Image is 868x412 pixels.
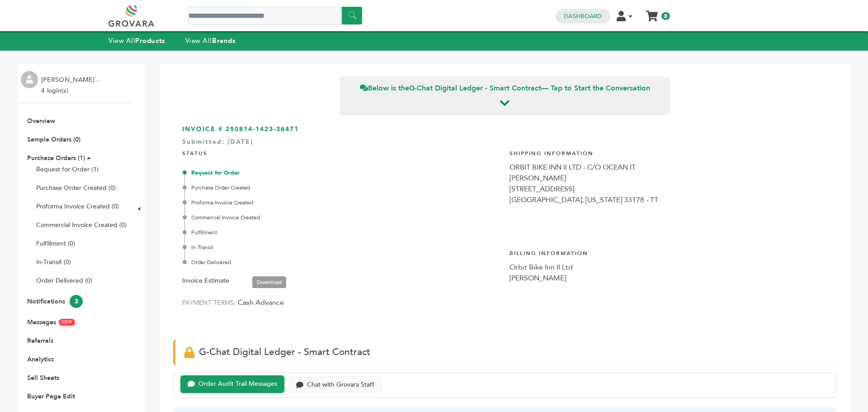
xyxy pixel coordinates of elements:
[509,143,828,162] h4: Shipping Information
[27,297,83,306] a: Notifications3
[188,7,362,25] input: Search a product or brand...
[182,275,229,286] label: Invoice Estimate
[409,83,541,93] strong: G-Chat Digital Ledger - Smart Contract
[27,355,54,364] a: Analytics
[27,135,80,144] a: Sample Orders (0)
[509,184,828,194] div: [STREET_ADDRESS]
[184,199,500,207] div: Proforma Invoice Created
[182,143,500,162] h4: STATUS
[509,262,828,273] div: Orbit Bike Inn II Ltd
[27,392,75,401] a: Buyer Page Edit
[36,165,99,174] a: Request for Order (1)
[27,374,59,382] a: Sell Sheets
[36,202,119,211] a: Proforma Invoice Created (0)
[509,173,828,184] div: [PERSON_NAME]
[59,319,75,326] span: NEW
[184,184,500,192] div: Purchase Order Created
[199,346,370,359] span: G-Chat Digital Ledger - Smart Contract
[360,83,650,93] span: Below is the — Tap to Start the Conversation
[182,298,236,307] label: PAYMENT TERMS:
[36,276,92,285] a: Order Delivered (0)
[184,213,500,222] div: Commercial Invoice Created
[182,137,827,151] div: Submitted: [DATE]
[184,258,500,266] div: Order Delivered
[27,318,75,327] a: MessagesNEW
[27,117,55,125] a: Overview
[509,243,828,262] h4: Billing Information
[27,154,85,162] a: Purchase Orders (1)
[307,381,374,389] div: Chat with Grovara Staff
[182,125,827,134] h3: INVOICE # 250814-1423-36471
[252,276,286,288] a: Download
[647,8,657,18] a: My Cart
[36,221,127,229] a: Commercial Invoice Created (0)
[509,162,828,173] div: ORBIT BIKE INN II LTD - C/O OCEAN IT
[108,36,165,45] a: View AllProducts
[564,12,602,20] a: Dashboard
[238,298,284,308] span: Cash Advance
[661,12,670,20] span: 0
[509,273,828,284] div: [PERSON_NAME]
[36,239,75,248] a: Fulfillment (0)
[27,336,53,345] a: Referrals
[21,71,38,88] img: profile.png
[70,295,83,308] span: 3
[185,36,236,45] a: View AllBrands
[509,194,828,205] div: [GEOGRAPHIC_DATA], [US_STATE] 33178 - TT
[212,36,236,45] strong: Brands
[135,36,165,45] strong: Products
[36,258,71,266] a: In-Transit (0)
[184,243,500,251] div: In-Transit
[198,380,277,388] div: Order Audit Trail Messages
[41,75,101,96] li: [PERSON_NAME] - 4 login(s)
[36,184,116,192] a: Purchase Order Created (0)
[184,169,500,177] div: Request for Order
[184,228,500,237] div: Fulfillment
